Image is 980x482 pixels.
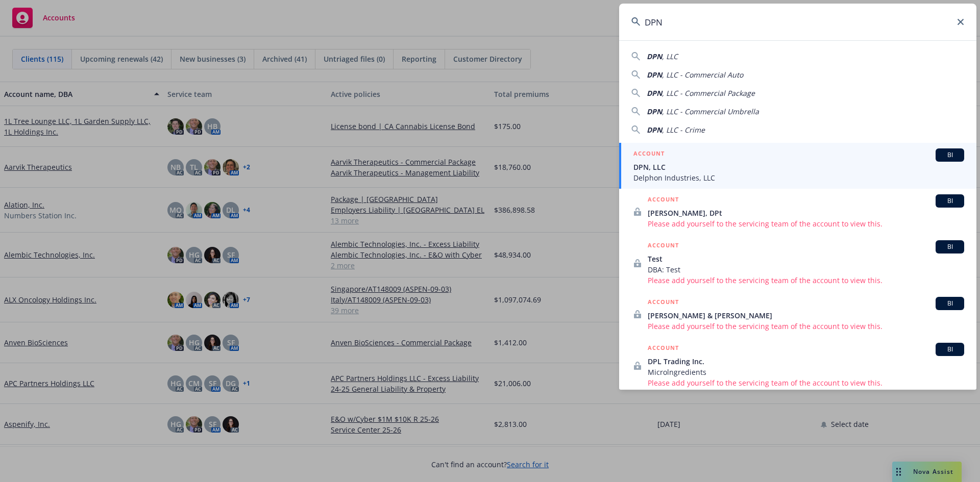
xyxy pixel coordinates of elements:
[662,88,755,98] span: , LLC - Commercial Package
[619,235,976,291] a: ACCOUNTBITestDBA: TestPlease add yourself to the servicing team of the account to view this.
[662,125,705,135] span: , LLC - Crime
[940,196,960,206] span: BI
[633,162,964,172] span: DPN, LLC
[648,208,964,218] span: [PERSON_NAME], DPt
[648,275,964,286] span: Please add yourself to the servicing team of the account to view this.
[647,107,662,116] span: DPN
[648,297,679,309] h5: ACCOUNT
[619,337,976,394] a: ACCOUNTBIDPL Trading Inc.MicrolngredientsPlease add yourself to the servicing team of the account...
[940,299,960,308] span: BI
[619,4,976,40] input: Search...
[940,345,960,354] span: BI
[619,143,976,189] a: ACCOUNTBIDPN, LLCDelphon Industries, LLC
[648,253,964,264] span: Test
[940,242,960,251] span: BI
[648,218,964,229] span: Please add yourself to the servicing team of the account to view this.
[648,310,964,321] span: [PERSON_NAME] & [PERSON_NAME]
[648,264,964,275] span: DBA: Test
[647,125,662,135] span: DPN
[647,70,662,80] span: DPN
[648,356,964,367] span: DPL Trading Inc.
[648,367,964,377] span: Microlngredients
[648,194,679,207] h5: ACCOUNT
[662,52,678,61] span: , LLC
[648,343,679,355] h5: ACCOUNT
[662,70,743,80] span: , LLC - Commercial Auto
[648,321,964,332] span: Please add yourself to the servicing team of the account to view this.
[633,148,665,161] h5: ACCOUNT
[633,172,964,183] span: Delphon Industries, LLC
[648,377,964,388] span: Please add yourself to the servicing team of the account to view this.
[648,240,679,252] h5: ACCOUNT
[940,150,960,160] span: BI
[662,107,759,116] span: , LLC - Commercial Umbrella
[619,291,976,337] a: ACCOUNTBI[PERSON_NAME] & [PERSON_NAME]Please add yourself to the servicing team of the account to...
[647,88,662,98] span: DPN
[647,52,662,61] span: DPN
[619,189,976,235] a: ACCOUNTBI[PERSON_NAME], DPtPlease add yourself to the servicing team of the account to view this.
